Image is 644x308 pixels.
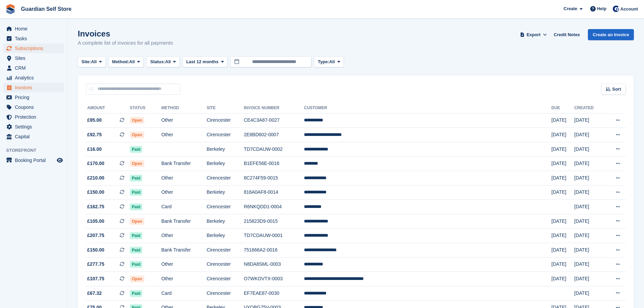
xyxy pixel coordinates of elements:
[150,58,165,65] span: Status:
[91,58,97,65] span: All
[207,272,244,286] td: Cirencester
[207,142,244,157] td: Berkeley
[551,257,574,272] td: [DATE]
[186,58,218,65] span: Last 12 months
[161,103,207,114] th: Method
[15,24,55,33] span: Home
[161,113,207,128] td: Other
[551,214,574,229] td: [DATE]
[15,132,55,141] span: Capital
[244,286,304,301] td: EF7EAE87-0030
[130,232,142,239] span: Paid
[207,243,244,258] td: Cirencester
[161,257,207,272] td: Other
[207,185,244,200] td: Berkeley
[5,4,16,14] img: stora-icon-8386f47178a22dfd0bd8f6a31ec36ba5ce8667c1dd55bd0f319d3a0aa187defe.svg
[161,157,207,171] td: Bank Transfer
[112,58,129,65] span: Method:
[3,34,64,43] a: menu
[15,122,55,132] span: Settings
[574,272,604,286] td: [DATE]
[244,142,304,157] td: TD7CDAUW-0002
[3,122,64,132] a: menu
[130,204,142,210] span: Paid
[87,160,104,167] span: £170.00
[574,229,604,243] td: [DATE]
[597,5,606,12] span: Help
[161,171,207,186] td: Other
[244,229,304,243] td: TD7CDAUW-0001
[207,257,244,272] td: Cirencester
[78,29,173,38] h1: Invoices
[3,102,64,112] a: menu
[3,156,64,165] a: menu
[161,185,207,200] td: Other
[574,171,604,186] td: [DATE]
[551,29,582,40] a: Credit Notes
[78,39,173,47] p: A complete list of invoices for all payments
[3,24,64,33] a: menu
[161,214,207,229] td: Bank Transfer
[130,247,142,254] span: Paid
[244,113,304,128] td: CE4C3A87-0027
[130,218,144,225] span: Open
[165,58,171,65] span: All
[3,44,64,53] a: menu
[161,286,207,301] td: Card
[527,31,541,38] span: Export
[15,156,55,165] span: Booking Portal
[244,243,304,258] td: 751666A2-0016
[78,56,106,68] button: Site: All
[161,128,207,142] td: Other
[207,286,244,301] td: Cirencester
[183,56,228,68] button: Last 12 months
[564,5,577,12] span: Create
[314,56,344,68] button: Type: All
[3,83,64,92] a: menu
[551,171,574,186] td: [DATE]
[161,243,207,258] td: Bank Transfer
[15,53,55,63] span: Sites
[551,157,574,171] td: [DATE]
[130,261,142,268] span: Paid
[130,146,142,153] span: Paid
[3,112,64,122] a: menu
[87,275,104,282] span: £107.75
[56,156,64,164] a: Preview store
[574,257,604,272] td: [DATE]
[612,86,621,93] span: Sort
[244,257,304,272] td: N8DA8SML-0003
[15,93,55,102] span: Pricing
[3,73,64,82] a: menu
[3,63,64,73] a: menu
[551,142,574,157] td: [DATE]
[613,5,619,12] img: Tom Scott
[244,157,304,171] td: B1EFE56E-0016
[551,128,574,142] td: [DATE]
[244,200,304,214] td: R6NKQDD1-0004
[574,243,604,258] td: [DATE]
[130,276,144,282] span: Open
[244,214,304,229] td: 215823D9-0015
[6,147,67,154] span: Storefront
[109,56,144,68] button: Method: All
[130,132,144,138] span: Open
[574,200,604,214] td: [DATE]
[318,58,329,65] span: Type:
[15,112,55,122] span: Protection
[87,117,102,124] span: £95.00
[15,34,55,43] span: Tasks
[574,113,604,128] td: [DATE]
[87,261,104,268] span: £277.75
[146,56,180,68] button: Status: All
[130,117,144,124] span: Open
[3,53,64,63] a: menu
[15,102,55,112] span: Coupons
[574,286,604,301] td: [DATE]
[87,218,104,225] span: £105.00
[551,103,574,114] th: Due
[87,189,104,196] span: £150.00
[574,128,604,142] td: [DATE]
[15,63,55,73] span: CRM
[207,128,244,142] td: Cirencester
